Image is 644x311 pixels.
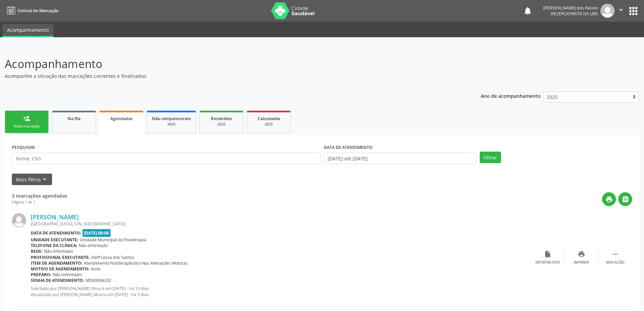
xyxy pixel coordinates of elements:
[31,243,77,248] b: Telefone da clínica:
[480,152,501,163] button: Filtrar
[79,243,108,248] span: Não informado
[523,6,532,16] button: notifications
[152,116,191,121] span: Não compareceram
[600,4,615,18] img: img
[543,5,598,11] div: [PERSON_NAME] dos Passos
[86,277,111,283] span: MD00004292
[91,254,134,260] span: Aleff Lessa dos Santos
[12,199,67,205] div: Página 1 de 1
[31,230,81,236] b: Data de atendimento:
[606,260,624,265] div: Mais ações
[602,192,616,206] button: print
[605,196,613,203] i: print
[18,8,58,14] span: Central de Marcação
[82,229,111,237] span: [DATE] 08:00
[535,260,560,265] div: Exportar (PDF)
[5,5,58,16] a: Central de Marcação
[2,24,53,37] a: Acompanhamento
[31,260,82,266] b: Item de agendamento:
[618,192,632,206] button: 
[68,116,80,121] span: Na fila
[12,142,35,153] label: PESQUISAR
[44,248,73,254] span: Não informado
[91,266,100,272] span: teste
[211,116,232,121] span: Resolvidos
[578,250,585,258] i: print
[551,11,598,17] span: Recepcionista da UBS
[10,124,44,129] div: Nova marcação
[31,221,531,227] div: [GEOGRAPHIC_DATA], S/N, [GEOGRAPHIC_DATA]
[544,250,551,258] i: insert_drive_file
[5,72,449,80] p: Acompanhe a situação das marcações correntes e finalizadas
[31,286,531,297] p: Solicitado por [PERSON_NAME] Moura em [DATE] - há 19 dias Atualizado por [PERSON_NAME] Moura em [...
[31,277,84,283] b: Senha de atendimento:
[12,153,320,164] input: Nome, CNS
[80,237,146,243] span: Unidade Municipal de Fisioterapia
[31,213,79,221] a: [PERSON_NAME]
[12,174,52,185] button: Mais filtroskeyboard_arrow_down
[627,5,639,17] button: apps
[612,250,619,258] i: 
[324,142,373,153] label: DATA DE ATENDIMENTO
[205,122,238,127] div: 2025
[31,248,43,254] b: Rede:
[481,91,541,100] p: Ano de acompanhamento
[31,266,90,272] b: Motivo de agendamento:
[31,254,90,260] b: Profissional executante:
[252,122,286,127] div: 2025
[12,193,67,199] strong: 3 marcações agendadas
[41,176,48,183] i: keyboard_arrow_down
[5,55,449,72] p: Acompanhamento
[258,116,280,121] span: Cancelados
[12,213,26,227] img: img
[574,260,589,265] div: Imprimir
[617,6,625,14] i: 
[152,122,191,127] div: 2025
[615,4,627,18] button: 
[53,272,82,277] span: Não informado
[84,260,188,266] span: Atendimento Fisioterapêutico Nas Alterações Motoras
[324,153,476,164] input: Selecione um intervalo
[110,116,133,121] span: Agendados
[23,115,30,122] div: person_add
[31,237,78,243] b: Unidade executante:
[622,196,629,203] i: 
[31,272,51,277] b: Preparo:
